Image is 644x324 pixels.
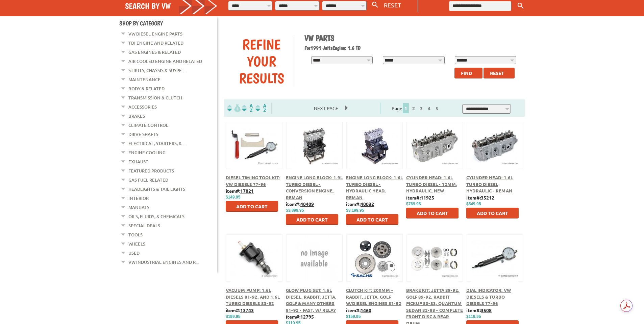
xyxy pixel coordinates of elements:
h2: 1991 Jetta [304,45,520,51]
u: 1460 [361,307,371,313]
a: Special Deals [128,221,160,230]
a: Engine Cooling [128,148,166,157]
a: Headlights & Tail Lights [128,185,185,193]
a: VW Industrial Engines and R... [128,258,199,267]
a: 4 [426,105,432,111]
span: Reset [490,70,504,76]
b: item#: [466,194,494,201]
a: Manuals [128,203,149,212]
a: Vacuum Pump: 1.6L Diesels 81-92, and 1.6L Turbo Diesels 83-92 [226,287,280,306]
u: 40409 [300,201,314,207]
u: 12795 [300,314,314,320]
a: Climate Control [128,121,168,130]
a: Maintenance [128,75,160,84]
u: 3508 [481,307,492,313]
h1: VW Parts [304,33,520,43]
a: Engine Long Block: 1.9L Turbo Diesel - Conversion Engine, Reman [286,175,343,200]
span: RESET [384,1,401,8]
span: Find [461,70,472,76]
b: item#: [286,201,314,207]
span: Add to Cart [417,210,448,216]
b: item#: [346,201,374,207]
a: Drive Shafts [128,130,158,139]
span: $199.95 [226,314,240,319]
span: $3,199.95 [346,208,364,213]
a: Used [128,249,140,257]
b: item#: [286,314,314,320]
button: Add to Cart [286,214,338,225]
img: Sort by Sales Rank [254,104,268,112]
a: Gas Fuel Related [128,176,168,184]
span: $159.95 [346,314,361,319]
a: 5 [434,105,440,111]
span: $3,899.95 [286,208,304,213]
img: Sort by Headline [241,104,254,112]
span: 1 [403,103,409,113]
span: $149.95 [226,195,240,200]
a: Oils, Fluids, & Chemicals [128,212,184,221]
a: Struts, Chassis & Suspe... [128,66,185,75]
span: Add to Cart [477,210,508,216]
img: filterpricelow.svg [227,104,241,112]
u: 17821 [240,188,254,194]
b: item#: [406,194,434,201]
a: 3 [418,105,424,111]
span: For [304,45,311,51]
div: Page [380,102,451,114]
a: Air Cooled Engine and Related [128,57,202,66]
a: Next Page [307,105,345,111]
h4: Shop By Category [119,20,217,27]
a: Cylinder Head: 1.6L Turbo Diesel Hydraulic - Reman [466,175,513,193]
a: Electrical, Starters, &... [128,139,185,148]
b: item#: [346,307,371,313]
a: VW Diesel Engine Parts [128,29,182,38]
a: Accessories [128,102,157,111]
u: 13743 [240,307,254,313]
span: $769.95 [406,202,421,206]
a: Featured Products [128,166,174,175]
a: Brakes [128,112,145,120]
span: Next Page [307,103,345,113]
a: Diesel Timing Tool Kit: VW Diesels 77-96 [226,175,280,187]
span: Add to Cart [356,216,388,223]
u: 40032 [361,201,374,207]
a: Engine Long Block: 1.6L Turbo Diesel - Hydraulic Head, Reman [346,175,403,200]
a: Dial Indicator: VW Diesels & Turbo Diesels 77-96 [466,287,511,306]
button: Find [454,68,482,78]
a: Gas Engines & Related [128,48,181,56]
h4: Search by VW [125,1,218,11]
span: $549.95 [466,202,481,206]
button: Keyword Search [516,0,526,11]
span: Add to Cart [236,203,268,209]
a: Exhaust [128,157,148,166]
a: 2 [411,105,417,111]
div: Refine Your Results [229,36,294,87]
b: item#: [226,188,254,194]
a: Glow Plug Set: 1.6L Diesel, Rabbit, Jetta, Golf & Many Others 81-92 - Fast, w/ Relay [286,287,337,313]
button: Add to Cart [346,214,398,225]
a: Cylinder Head: 1.6L Turbo Diesel - 12mm, Hydraulic, New [406,175,457,193]
a: Tools [128,230,143,239]
span: Add to Cart [296,216,328,223]
a: Transmission & Clutch [128,93,182,102]
button: Add to Cart [406,208,459,218]
a: TDI Engine and Related [128,39,183,47]
u: 35212 [481,194,494,201]
span: $119.95 [466,314,481,319]
button: Add to Cart [226,201,278,212]
button: Reset [484,68,515,78]
b: item#: [466,307,492,313]
a: Wheels [128,239,145,248]
b: item#: [226,307,254,313]
button: Add to Cart [466,208,519,218]
a: Clutch Kit: 200mm - Rabbit, Jetta, Golf w/Diesel engines 81-92 [346,287,401,306]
